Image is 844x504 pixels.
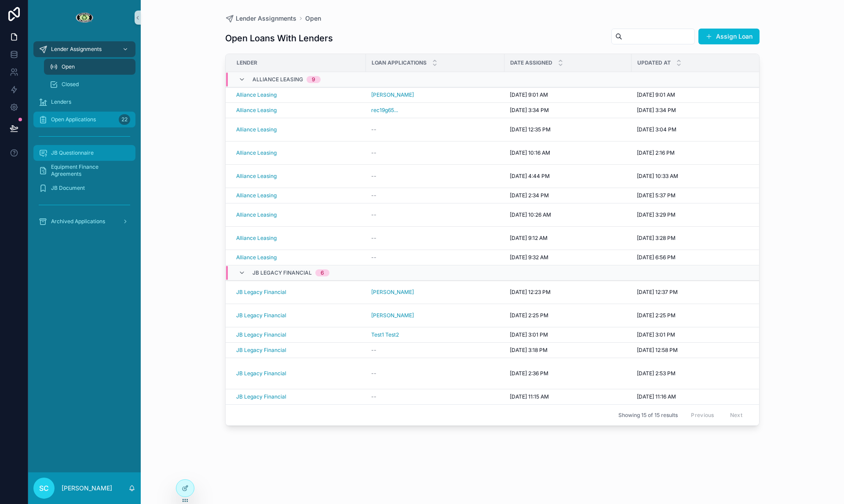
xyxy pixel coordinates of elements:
span: [DATE] 12:23 PM [510,289,551,296]
span: Alliance Leasing [236,91,277,98]
a: [DATE] 10:26 AM [510,211,626,218]
p: [PERSON_NAME] [62,484,112,493]
h1: Open Loans With Lenders [225,32,333,44]
a: Lender Assignments [33,41,135,57]
a: [DATE] 5:37 PM [637,192,767,199]
a: Archived Applications [33,214,135,229]
a: Alliance Leasing [236,211,277,218]
span: JB Legacy Financial [252,269,312,276]
a: Alliance Leasing [236,107,277,114]
span: Closed [62,81,79,88]
a: JB Legacy Financial [236,347,361,354]
span: [DATE] 3:28 PM [637,235,676,242]
a: [DATE] 12:23 PM [510,289,626,296]
span: [DATE] 5:37 PM [637,192,676,199]
div: 22 [119,114,130,125]
span: [DATE] 2:36 PM [510,370,548,377]
a: [DATE] 9:01 AM [510,91,626,98]
span: JB Legacy Financial [236,312,286,319]
a: [DATE] 4:44 PM [510,173,626,180]
a: rec19g65... [371,107,398,114]
span: -- [371,235,376,242]
a: Closed [44,76,135,92]
span: Open Applications [51,116,96,123]
a: Open [305,14,321,23]
span: [DATE] 9:12 AM [510,235,548,242]
span: [DATE] 3:01 PM [637,331,675,338]
img: App logo [75,11,93,25]
a: [PERSON_NAME] [371,312,414,319]
span: Date Assigned [510,59,552,66]
span: [DATE] 12:35 PM [510,126,551,133]
span: [DATE] 2:25 PM [637,312,676,319]
a: [DATE] 2:25 PM [510,312,626,319]
a: JB Document [33,180,135,196]
span: JB Legacy Financial [236,393,286,400]
a: [DATE] 3:18 PM [510,347,626,354]
span: Alliance Leasing [236,149,277,156]
span: -- [371,211,376,218]
a: Alliance Leasing [236,173,277,180]
a: [DATE] 3:29 PM [637,211,767,218]
a: [DATE] 3:04 PM [637,126,767,133]
span: Lenders [51,98,71,105]
a: [DATE] 12:37 PM [637,289,767,296]
a: [PERSON_NAME] [371,91,414,98]
a: JB Legacy Financial [236,312,361,319]
a: -- [371,126,499,133]
a: Equipment Finance Agreements [33,163,135,178]
a: JB Legacy Financial [236,370,361,377]
a: JB Legacy Financial [236,289,361,296]
div: 6 [321,269,324,276]
a: -- [371,254,499,261]
span: Lender [237,59,257,66]
a: Alliance Leasing [236,192,277,199]
span: Lender Assignments [51,46,102,53]
span: [DATE] 11:15 AM [510,393,549,400]
a: [DATE] 9:01 AM [637,91,767,98]
span: -- [371,393,376,400]
a: [DATE] 2:36 PM [510,370,626,377]
a: JB Legacy Financial [236,370,286,377]
a: [DATE] 6:56 PM [637,254,767,261]
span: [DATE] 2:34 PM [510,192,549,199]
a: JB Legacy Financial [236,331,361,338]
button: Assign Loan [698,29,760,44]
a: Test1 Test2 [371,331,399,338]
div: 9 [312,76,315,83]
span: Alliance Leasing [236,126,277,133]
a: Alliance Leasing [236,149,361,156]
span: [DATE] 4:44 PM [510,173,550,180]
a: [PERSON_NAME] [371,91,499,98]
a: [DATE] 10:33 AM [637,173,767,180]
span: -- [371,173,376,180]
span: [DATE] 3:01 PM [510,331,548,338]
a: Open Applications22 [33,112,135,127]
a: -- [371,173,499,180]
a: JB Legacy Financial [236,347,286,354]
span: Lender Assignments [236,14,296,23]
span: Showing 15 of 15 results [618,412,678,419]
span: [DATE] 3:29 PM [637,211,676,218]
span: -- [371,192,376,199]
span: [DATE] 10:26 AM [510,211,551,218]
span: [DATE] 12:58 PM [637,347,678,354]
a: -- [371,149,499,156]
span: Alliance Leasing [236,254,277,261]
a: [DATE] 3:01 PM [637,331,767,338]
a: Alliance Leasing [236,235,361,242]
span: [DATE] 9:01 AM [637,91,675,98]
div: scrollable content [28,35,141,241]
span: -- [371,347,376,354]
a: [DATE] 11:15 AM [510,393,626,400]
span: [DATE] 6:56 PM [637,254,676,261]
a: JB Questionnaire [33,145,135,161]
span: [DATE] 12:37 PM [637,289,678,296]
a: [DATE] 11:16 AM [637,393,767,400]
a: [DATE] 2:34 PM [510,192,626,199]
